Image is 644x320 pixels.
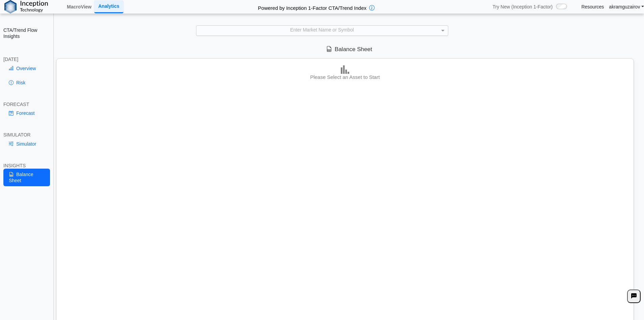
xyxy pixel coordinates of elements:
a: Simulator [3,138,50,150]
a: Balance Sheet [3,169,50,186]
h2: Powered by Inception 1-Factor CTA/Trend Index [255,2,369,12]
div: SIMULATOR [3,132,50,138]
a: Risk [3,77,50,88]
div: FORECAST [3,101,50,107]
span: Try New (Inception 1-Factor) [493,4,553,10]
a: MacroView [64,1,94,13]
div: Enter Market Name or Symbol [196,26,448,35]
a: Analytics [94,0,123,13]
span: Balance Sheet [326,46,372,52]
a: Overview [3,63,50,74]
img: bar-chart.png [341,65,349,74]
div: INSIGHTS [3,163,50,169]
a: Forecast [3,107,50,119]
h2: CTA/Trend Flow Insights [3,27,50,39]
a: Resources [581,4,604,10]
h3: Please Select an Asset to Start [59,74,630,81]
div: [DATE] [3,56,50,62]
a: akramguzairov [609,4,644,10]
